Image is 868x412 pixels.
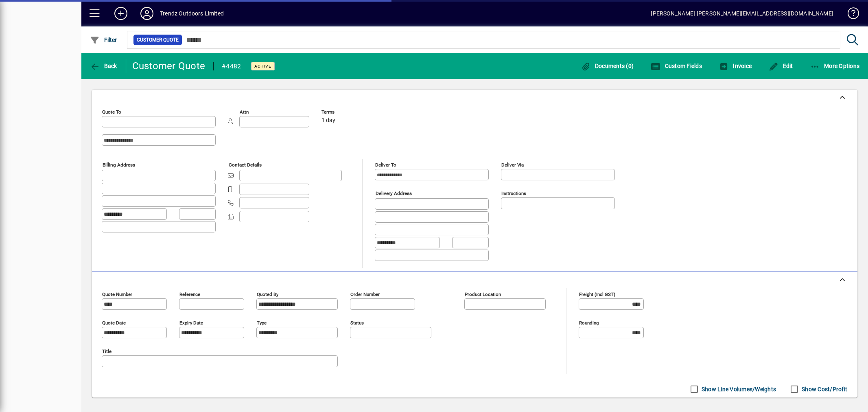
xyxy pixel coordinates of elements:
[160,7,224,20] div: Trendz Outdoors Limited
[222,60,241,73] div: #4482
[102,291,132,297] mat-label: Quote number
[102,109,121,115] mat-label: Quote To
[350,320,364,325] mat-label: Status
[501,162,524,168] mat-label: Deliver via
[257,291,278,297] mat-label: Quoted by
[651,7,833,20] div: [PERSON_NAME] [PERSON_NAME][EMAIL_ADDRESS][DOMAIN_NAME]
[179,320,203,325] mat-label: Expiry date
[800,385,847,393] label: Show Cost/Profit
[579,291,615,297] mat-label: Freight (incl GST)
[465,291,501,297] mat-label: Product location
[581,63,634,69] span: Documents (0)
[134,6,160,21] button: Profile
[254,64,271,69] span: Active
[579,320,599,325] mat-label: Rounding
[769,63,793,69] span: Edit
[90,37,117,43] span: Filter
[102,348,112,354] mat-label: Title
[81,59,126,73] app-page-header-button: Back
[651,63,702,69] span: Custom Fields
[88,59,119,73] button: Back
[321,117,335,124] span: 1 day
[90,63,117,69] span: Back
[579,59,636,73] button: Documents (0)
[179,291,200,297] mat-label: Reference
[108,6,134,21] button: Add
[137,36,179,44] span: Customer Quote
[501,191,526,196] mat-label: Instructions
[767,59,795,73] button: Edit
[810,63,860,69] span: More Options
[132,59,206,72] div: Customer Quote
[321,110,370,115] span: Terms
[88,33,119,47] button: Filter
[240,109,249,115] mat-label: Attn
[717,59,754,73] button: Invoice
[375,162,396,168] mat-label: Deliver To
[700,385,776,393] label: Show Line Volumes/Weights
[257,320,267,325] mat-label: Type
[102,320,126,325] mat-label: Quote date
[842,2,858,28] a: Knowledge Base
[719,63,752,69] span: Invoice
[350,291,380,297] mat-label: Order number
[808,59,862,73] button: More Options
[649,59,704,73] button: Custom Fields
